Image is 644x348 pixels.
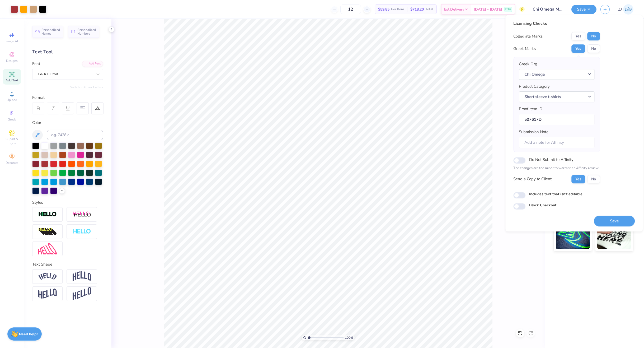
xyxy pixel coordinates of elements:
input: Untitled Design [529,4,567,15]
img: Flag [38,289,57,299]
label: Includes text that isn't editable [529,191,582,197]
p: The changes are too minor to warrant an Affinity review. [513,166,600,171]
div: Send a Copy to Client [513,176,552,182]
input: Add a note for Affinity [519,137,594,148]
span: Est. Delivery [444,7,464,12]
span: 100 % [345,335,353,340]
span: Personalized Names [41,28,60,35]
button: Yes [571,44,585,53]
a: ZJ [618,4,633,15]
span: [DATE] - [DATE] [474,7,502,12]
div: Text Shape [32,261,103,267]
span: FREE [505,7,511,11]
button: No [587,32,600,40]
img: Negative Space [73,229,91,235]
span: Decorate [6,161,18,165]
div: Greek Marks [513,46,536,52]
span: Personalized Numbers [77,28,96,35]
img: Rise [73,287,91,300]
input: – – [340,4,361,14]
button: Switch to Greek Letters [70,85,103,89]
div: Add Font [82,61,103,67]
button: Yes [571,32,585,40]
span: Per Item [391,7,404,12]
img: Glow in the Dark Ink [556,223,590,249]
div: Format [32,95,104,101]
span: $718.20 [410,7,424,12]
button: No [587,44,600,53]
span: Upload [7,98,17,102]
div: Color [32,120,103,126]
img: Arch [73,271,91,281]
img: Free Distort [38,243,57,254]
button: Yes [571,175,585,183]
span: $59.85 [378,7,389,12]
span: Add Text [6,78,18,82]
label: Product Category [519,83,550,90]
label: Greek Org [519,61,537,67]
label: Font [32,61,40,67]
img: Zhor Junavee Antocan [623,4,633,15]
span: ZJ [618,6,622,12]
label: Block Checkout [529,202,556,208]
label: Submission Note [519,129,548,135]
label: Do Not Submit to Affinity [529,156,574,163]
span: Designs [6,59,18,63]
button: No [587,175,600,183]
strong: Need help? [19,332,38,337]
button: Short sleeve t-shirts [519,91,594,102]
div: Text Tool [32,48,103,55]
img: Stroke [38,211,57,217]
div: Styles [32,199,103,206]
div: Collegiate Marks [513,33,543,39]
img: Water based Ink [597,223,631,249]
span: Total [425,7,433,12]
span: Greek [8,117,16,122]
img: Shadow [73,211,91,218]
img: 3d Illusion [38,228,57,236]
input: e.g. 7428 c [47,130,103,140]
div: Licensing Checks [513,20,600,27]
button: Save [571,5,596,14]
label: Proof Item ID [519,106,542,112]
button: Save [594,216,635,226]
span: Clipart & logos [3,137,21,145]
img: Arc [38,273,57,280]
span: Image AI [6,39,18,43]
button: Chi Omega [519,69,594,80]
